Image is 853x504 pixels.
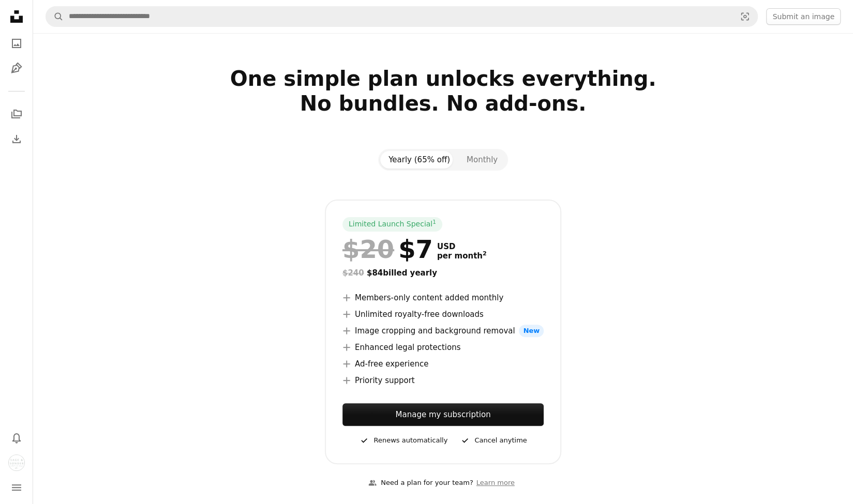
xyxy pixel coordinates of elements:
[481,251,489,261] a: 2
[8,454,25,471] img: Avatar of user Rachael Wilson
[342,374,544,387] li: Priority support
[6,477,27,498] button: Menu
[483,250,487,257] sup: 2
[432,219,436,225] sup: 1
[342,217,442,232] div: Limited Launch Special
[110,66,776,141] h2: One simple plan unlocks everything. No bundles. No add-ons.
[368,478,473,488] div: Need a plan for your team?
[342,267,544,279] div: $84 billed yearly
[6,6,27,29] a: Home — Unsplash
[342,358,544,370] li: Ad-free experience
[342,341,544,354] li: Enhanced legal protections
[437,242,487,251] span: USD
[6,58,27,79] a: Illustrations
[732,7,757,26] button: Visual search
[380,151,458,169] button: Yearly (65% off)
[342,236,433,263] div: $7
[6,33,27,54] a: Photos
[458,151,506,169] button: Monthly
[342,292,544,304] li: Members-only content added monthly
[766,8,841,25] button: Submit an image
[342,236,394,263] span: $20
[430,219,438,230] a: 1
[342,325,544,337] li: Image cropping and background removal
[6,427,27,448] button: Notifications
[359,434,447,447] div: Renews automatically
[6,452,27,473] button: Profile
[437,251,487,261] span: per month
[342,403,544,426] a: Manage my subscription
[342,308,544,320] li: Unlimited royalty-free downloads
[473,475,518,492] a: Learn more
[6,129,27,149] a: Download History
[342,268,364,278] span: $240
[6,104,27,125] a: Collections
[46,6,758,27] form: Find visuals sitewide
[46,7,64,26] button: Search Unsplash
[460,434,527,447] div: Cancel anytime
[519,325,544,337] span: New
